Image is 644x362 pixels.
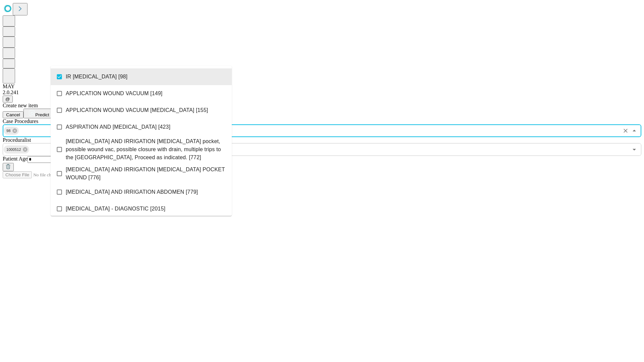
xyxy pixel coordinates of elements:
[3,111,23,118] button: Cancel
[3,118,38,124] span: Scheduled Procedure
[66,89,162,98] span: APPLICATION WOUND VACUUM [149]
[4,127,13,135] span: 98
[630,145,639,154] button: Open
[4,127,19,135] div: 98
[23,109,54,118] button: Predict
[3,103,38,108] span: Create new item
[35,112,49,117] span: Predict
[3,89,641,96] div: 2.0.241
[66,166,226,182] span: [MEDICAL_DATA] AND IRRIGATION [MEDICAL_DATA] POCKET WOUND [776]
[3,156,28,162] span: Patient Age
[66,73,127,81] span: IR [MEDICAL_DATA] [98]
[3,137,31,143] span: Proceduralist
[66,188,198,196] span: [MEDICAL_DATA] AND IRRIGATION ABDOMEN [779]
[4,145,29,154] div: 1000512
[66,106,208,114] span: APPLICATION WOUND VACUUM [MEDICAL_DATA] [155]
[66,205,165,213] span: [MEDICAL_DATA] - DIAGNOSTIC [2015]
[4,146,24,154] span: 1000512
[5,97,10,102] span: @
[621,126,630,135] button: Clear
[3,83,641,89] div: MAY
[66,123,170,131] span: ASPIRATION AND [MEDICAL_DATA] [423]
[6,112,20,117] span: Cancel
[3,96,13,103] button: @
[630,126,639,135] button: Close
[66,137,226,162] span: [MEDICAL_DATA] AND IRRIGATION [MEDICAL_DATA] pocket, possible wound vac, possible closure with dr...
